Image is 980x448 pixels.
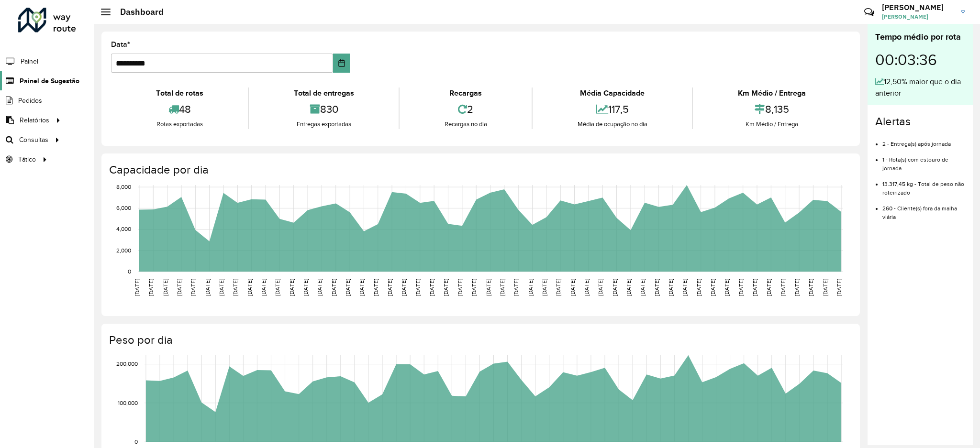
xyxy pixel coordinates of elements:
[232,279,238,296] text: [DATE]
[695,120,848,129] div: Km Médio / Entrega
[443,279,449,296] text: [DATE]
[19,135,48,145] span: Consultas
[471,279,477,296] text: [DATE]
[882,132,965,148] li: 2 - Entrega(s) após jornada
[639,279,646,296] text: [DATE]
[499,279,505,296] text: [DATE]
[535,99,690,120] div: 117,5
[358,279,365,296] text: [DATE]
[109,163,850,177] h4: Capacidade por dia
[345,279,351,296] text: [DATE]
[113,99,245,120] div: 48
[190,279,196,296] text: [DATE]
[752,279,758,296] text: [DATE]
[738,279,744,296] text: [DATE]
[808,279,814,296] text: [DATE]
[724,279,730,296] text: [DATE]
[116,226,131,232] text: 4,000
[625,279,632,296] text: [DATE]
[148,279,154,296] text: [DATE]
[128,268,131,274] text: 0
[882,173,965,197] li: 13.317,45 kg - Total de peso não roteirizado
[535,87,690,99] div: Média Capacidade
[513,279,519,296] text: [DATE]
[162,279,168,296] text: [DATE]
[21,56,38,66] span: Painel
[612,279,618,296] text: [DATE]
[535,120,690,129] div: Média de ocupação no dia
[116,205,131,211] text: 6,000
[316,279,323,296] text: [DATE]
[260,279,267,296] text: [DATE]
[654,279,660,296] text: [DATE]
[875,76,965,99] div: 12,50% maior que o dia anterior
[289,279,295,296] text: [DATE]
[882,148,965,173] li: 1 - Rota(s) com estouro de jornada
[780,279,786,296] text: [DATE]
[875,31,965,44] div: Tempo médio por rota
[882,3,954,12] h3: [PERSON_NAME]
[246,279,253,296] text: [DATE]
[116,184,131,190] text: 8,000
[111,7,164,17] h2: Dashboard
[668,279,674,296] text: [DATE]
[18,96,42,106] span: Pedidos
[710,279,716,296] text: [DATE]
[882,197,965,221] li: 260 - Cliente(s) fora da malha viária
[696,279,702,296] text: [DATE]
[402,99,529,120] div: 2
[373,279,379,296] text: [DATE]
[111,39,130,50] label: Data
[875,115,965,129] h4: Alertas
[18,154,36,164] span: Tático
[274,279,280,296] text: [DATE]
[331,279,337,296] text: [DATE]
[402,120,529,129] div: Recargas no dia
[485,279,491,296] text: [DATE]
[302,279,309,296] text: [DATE]
[109,333,850,347] h4: Peso por dia
[401,279,407,296] text: [DATE]
[415,279,421,296] text: [DATE]
[333,54,350,73] button: Choose Date
[113,120,245,129] div: Rotas exportadas
[766,279,772,296] text: [DATE]
[569,279,576,296] text: [DATE]
[251,99,396,120] div: 830
[116,361,138,367] text: 200,000
[836,279,842,296] text: [DATE]
[583,279,590,296] text: [DATE]
[541,279,547,296] text: [DATE]
[822,279,828,296] text: [DATE]
[794,279,800,296] text: [DATE]
[695,87,848,99] div: Km Médio / Entrega
[176,279,182,296] text: [DATE]
[402,87,529,99] div: Recargas
[597,279,603,296] text: [DATE]
[859,2,880,22] a: Contato Rápido
[251,87,396,99] div: Total de entregas
[387,279,393,296] text: [DATE]
[118,400,138,406] text: 100,000
[251,120,396,129] div: Entregas exportadas
[134,279,140,296] text: [DATE]
[134,438,138,445] text: 0
[527,279,534,296] text: [DATE]
[695,99,848,120] div: 8,135
[875,44,965,76] div: 00:03:36
[681,279,688,296] text: [DATE]
[555,279,561,296] text: [DATE]
[204,279,211,296] text: [DATE]
[457,279,463,296] text: [DATE]
[113,87,245,99] div: Total de rotas
[20,76,79,86] span: Painel de Sugestão
[20,115,49,125] span: Relatórios
[116,247,131,253] text: 2,000
[882,12,954,21] span: [PERSON_NAME]
[218,279,224,296] text: [DATE]
[429,279,435,296] text: [DATE]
